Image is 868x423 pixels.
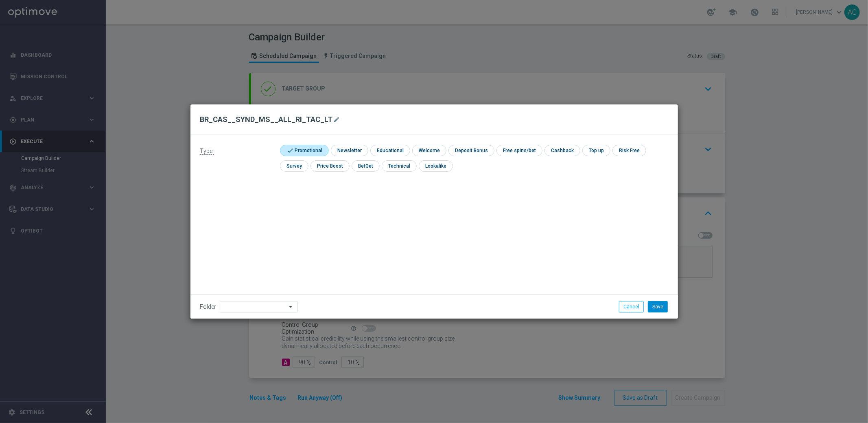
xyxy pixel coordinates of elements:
button: mode_edit [333,115,343,124]
label: Folder [200,303,216,310]
span: Type: [200,148,214,155]
i: arrow_drop_down [287,301,295,312]
button: Save [648,301,668,312]
button: Cancel [619,301,644,312]
i: mode_edit [334,116,340,123]
h2: BR_CAS__SYND_MS__ALL_RI_TAC_LT [200,115,333,124]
